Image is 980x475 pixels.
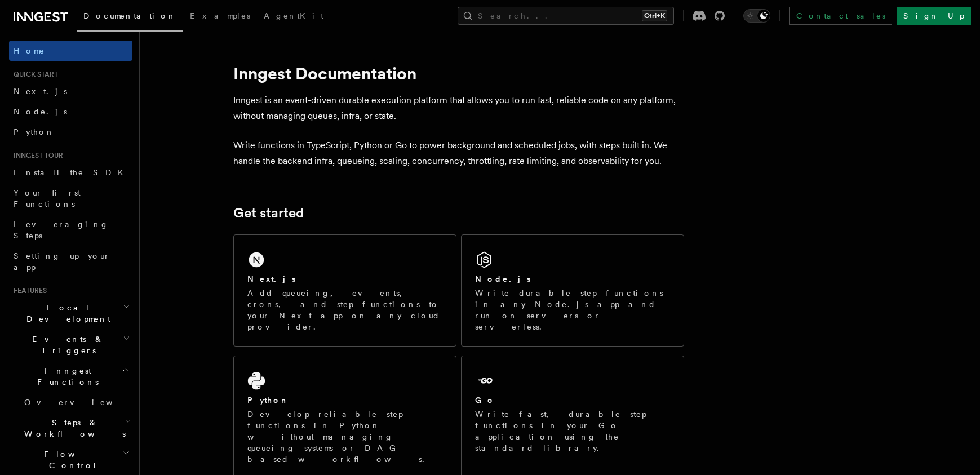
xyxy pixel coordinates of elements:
[642,10,667,21] kbd: Ctrl+K
[14,127,55,136] span: Python
[9,302,123,325] span: Local Development
[83,11,176,20] span: Documentation
[9,101,132,122] a: Node.js
[461,234,684,347] a: Node.jsWrite durable step functions in any Node.js app and run on servers or serverless.
[257,3,330,30] a: AgentKit
[264,11,323,20] span: AgentKit
[897,7,971,25] a: Sign Up
[233,63,684,83] h1: Inngest Documentation
[20,392,132,412] a: Overview
[20,412,132,444] button: Steps & Workflows
[475,409,670,454] p: Write fast, durable step functions in your Go application using the standard library.
[247,394,289,406] h2: Python
[247,287,442,332] p: Add queueing, events, crons, and step functions to your Next app on any cloud provider.
[9,361,132,392] button: Inngest Functions
[9,365,122,388] span: Inngest Functions
[9,41,132,61] a: Home
[475,394,495,406] h2: Go
[14,251,110,272] span: Setting up your app
[14,87,67,96] span: Next.js
[14,107,67,116] span: Node.js
[9,183,132,214] a: Your first Functions
[9,246,132,277] a: Setting up your app
[9,329,132,361] button: Events & Triggers
[77,3,183,32] a: Documentation
[233,234,456,347] a: Next.jsAdd queueing, events, crons, and step functions to your Next app on any cloud provider.
[9,214,132,246] a: Leveraging Steps
[233,137,684,169] p: Write functions in TypeScript, Python or Go to power background and scheduled jobs, with steps bu...
[14,188,81,208] span: Your first Functions
[475,273,531,285] h2: Node.js
[14,168,130,177] span: Install the SDK
[9,122,132,142] a: Python
[458,7,674,25] button: Search...Ctrl+K
[24,398,140,407] span: Overview
[743,9,770,23] button: Toggle dark mode
[9,298,132,329] button: Local Development
[9,286,47,295] span: Features
[233,92,684,124] p: Inngest is an event-driven durable execution platform that allows you to run fast, reliable code ...
[190,11,250,20] span: Examples
[20,417,126,440] span: Steps & Workflows
[9,151,63,160] span: Inngest tour
[20,449,122,471] span: Flow Control
[14,45,45,56] span: Home
[183,3,257,30] a: Examples
[247,273,296,285] h2: Next.js
[9,70,58,79] span: Quick start
[14,220,109,240] span: Leveraging Steps
[789,7,892,25] a: Contact sales
[247,409,442,465] p: Develop reliable step functions in Python without managing queueing systems or DAG based workflows.
[9,334,123,356] span: Events & Triggers
[9,162,132,183] a: Install the SDK
[233,205,304,221] a: Get started
[9,81,132,101] a: Next.js
[475,287,670,332] p: Write durable step functions in any Node.js app and run on servers or serverless.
